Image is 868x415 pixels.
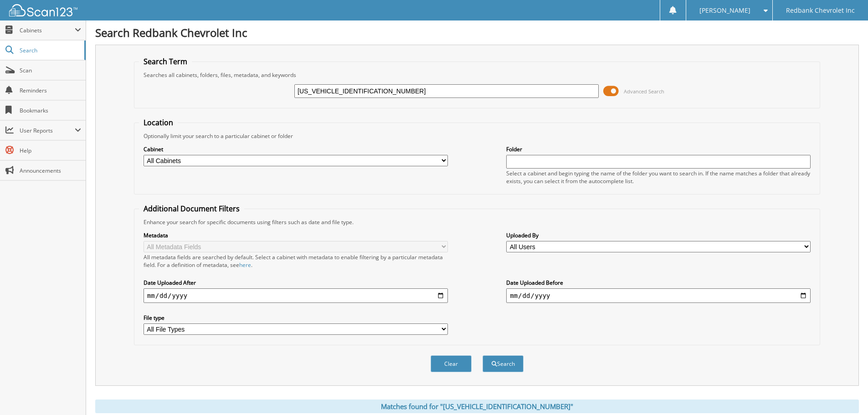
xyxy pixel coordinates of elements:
[144,145,448,153] label: Cabinet
[506,288,811,303] input: end
[139,132,815,140] div: Optionally limit your search to a particular cabinet or folder
[139,71,815,79] div: Searches all cabinets, folders, files, metadata, and keywords
[144,253,448,269] div: All metadata fields are searched by default. Select a cabinet with metadata to enable filtering b...
[20,87,81,94] span: Reminders
[95,25,859,40] h1: Search Redbank Chevrolet Inc
[139,204,244,214] legend: Additional Document Filters
[139,218,815,226] div: Enhance your search for specific documents using filters such as date and file type.
[144,231,448,239] label: Metadata
[506,231,811,239] label: Uploaded By
[144,314,448,322] label: File type
[20,167,81,174] span: Announcements
[20,26,75,34] span: Cabinets
[20,127,75,134] span: User Reports
[139,56,192,67] legend: Search Term
[624,88,664,95] span: Advanced Search
[20,147,81,154] span: Help
[144,279,448,287] label: Date Uploaded After
[139,118,178,128] legend: Location
[483,355,524,372] button: Search
[95,400,859,413] div: Matches found for "[US_VEHICLE_IDENTIFICATION_NUMBER]"
[20,107,81,114] span: Bookmarks
[786,8,855,13] span: Redbank Chevrolet Inc
[506,169,811,185] div: Select a cabinet and begin typing the name of the folder you want to search in. If the name match...
[20,67,81,74] span: Scan
[9,4,77,16] img: scan123-logo-white.svg
[20,46,80,54] span: Search
[144,288,448,303] input: start
[699,8,750,13] span: [PERSON_NAME]
[239,261,251,269] a: here
[431,355,472,372] button: Clear
[506,145,811,153] label: Folder
[506,279,811,287] label: Date Uploaded Before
